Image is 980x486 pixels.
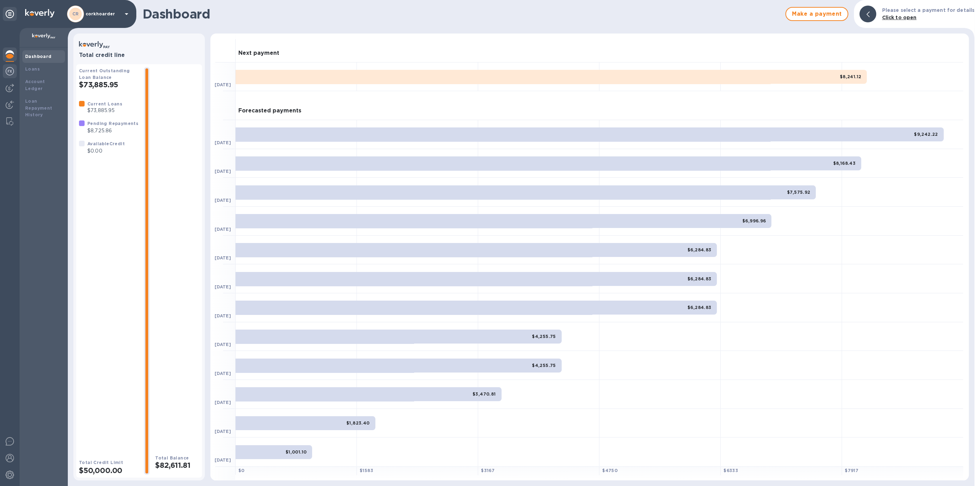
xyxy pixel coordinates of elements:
b: $7,575.92 [787,190,810,195]
b: CR [72,11,79,16]
b: [DATE] [215,313,231,318]
b: $ 4750 [602,468,618,473]
b: Current Outstanding Loan Balance [79,68,130,80]
b: $6,284.83 [687,305,712,310]
b: [DATE] [215,429,231,434]
span: Make a payment [792,10,842,18]
b: Current Loans [87,101,122,106]
b: $6,996.96 [742,218,766,223]
h3: Total credit line [79,52,199,59]
b: [DATE] [215,255,231,260]
b: Click to open [882,15,916,20]
b: $4,255.75 [532,363,556,368]
h3: Forecasted payments [238,108,301,114]
b: [DATE] [215,400,231,405]
b: [DATE] [215,342,231,347]
b: Available Credit [87,141,125,146]
b: Dashboard [25,54,52,59]
b: [DATE] [215,371,231,376]
b: Loan Repayment History [25,98,52,118]
b: $9,242.22 [914,132,938,137]
b: [DATE] [215,140,231,145]
b: $1,001.10 [286,449,307,455]
b: Total Credit Limit [79,460,123,465]
b: Loans [25,66,40,72]
b: $ 6333 [723,468,738,473]
b: [DATE] [215,227,231,232]
p: $0.00 [87,147,125,155]
img: Foreign exchange [6,67,14,75]
b: [DATE] [215,284,231,289]
b: $6,284.83 [687,247,712,252]
b: [DATE] [215,198,231,203]
h2: $73,885.95 [79,80,138,89]
h2: $50,000.00 [79,466,138,475]
b: $ 7917 [845,468,858,473]
b: [DATE] [215,457,231,463]
b: Please select a payment for details [882,7,974,13]
h1: Dashboard [143,7,782,21]
div: Unpin categories [3,7,17,21]
b: $6,284.83 [687,276,712,281]
p: $73,885.95 [87,107,122,114]
b: $3,470.81 [473,391,496,397]
b: [DATE] [215,169,231,174]
b: $8,241.12 [840,74,862,79]
b: $4,255.75 [532,334,556,339]
b: $ 1583 [360,468,373,473]
p: corkhoarder [86,12,121,16]
button: Make a payment [785,7,848,21]
b: $ 3167 [481,468,495,473]
b: Total Balance [155,455,189,461]
img: Logo [25,9,55,17]
b: Pending Repayments [87,121,138,126]
b: $8,168.43 [833,161,856,166]
b: $ 0 [238,468,245,473]
b: $1,823.40 [346,420,370,426]
h2: $82,611.81 [155,461,199,470]
b: [DATE] [215,82,231,87]
p: $8,725.86 [87,127,138,134]
b: Account Ledger [25,79,45,91]
h3: Next payment [238,50,279,57]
